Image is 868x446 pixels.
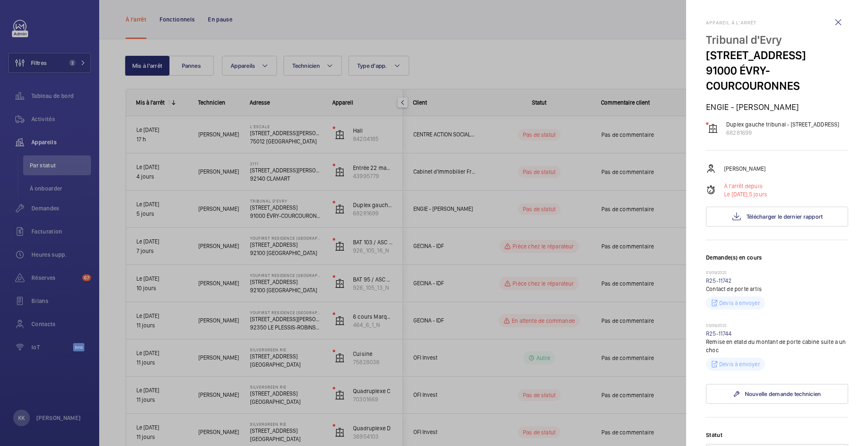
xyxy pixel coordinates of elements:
[706,207,848,227] button: Télécharger le dernier rapport
[706,48,848,63] p: [STREET_ADDRESS]
[706,285,848,293] p: Contact de porte artis
[726,120,839,129] p: Duplex gauche tribunal - [STREET_ADDRESS]
[706,32,848,48] p: Tribunal d'Evry
[724,182,767,190] p: À l'arrêt depuis
[706,338,848,354] p: Remise en etatd du montant de porte cabine suite a un choc
[719,360,760,368] p: Devis à envoyer
[706,277,732,284] a: R25-11742
[746,213,823,220] span: Télécharger le dernier rapport
[706,20,848,26] h2: Appareil à l'arrêt
[724,165,765,173] p: [PERSON_NAME]
[726,129,839,137] p: 68281699
[706,384,848,404] a: Nouvelle demande technicien
[708,124,718,134] img: elevator.svg
[706,253,848,270] h3: Demande(s) en cours
[724,191,749,198] span: Le [DATE],
[706,330,732,337] a: R25-11744
[719,299,760,307] p: Devis à envoyer
[706,270,848,277] p: 03/09/2025
[706,102,848,112] p: ENGIE - [PERSON_NAME]
[706,63,848,93] p: 91000 ÉVRY-COURCOURONNES
[706,431,848,439] label: Statut
[706,323,848,329] p: 03/09/2025
[724,190,767,198] p: 5 jours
